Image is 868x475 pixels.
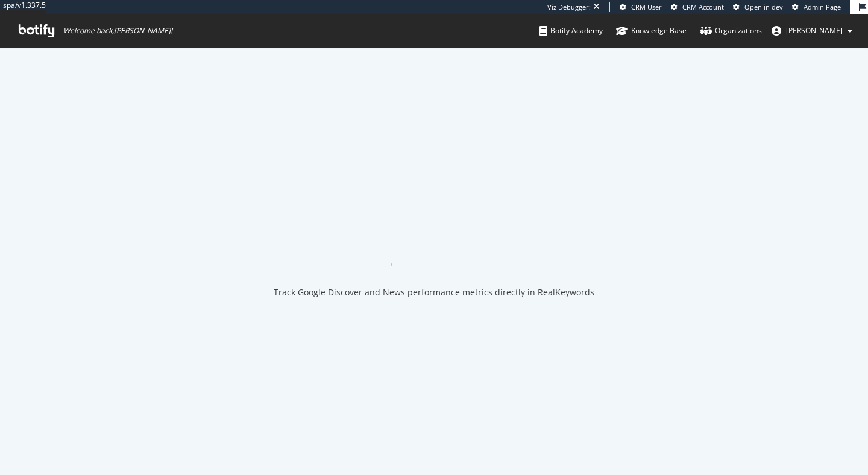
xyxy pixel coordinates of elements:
span: adrianna [786,25,843,36]
div: Knowledge Base [616,25,687,37]
span: Welcome back, [PERSON_NAME] ! [63,26,172,36]
span: CRM User [631,2,662,11]
a: Knowledge Base [616,14,687,47]
a: Open in dev [733,2,783,12]
div: Organizations [700,25,762,37]
span: Admin Page [804,2,841,11]
div: Botify Academy [539,25,603,37]
a: CRM User [620,2,662,12]
button: [PERSON_NAME] [762,21,862,40]
a: Botify Academy [539,14,603,47]
a: Admin Page [792,2,841,12]
span: CRM Account [682,2,724,11]
div: Track Google Discover and News performance metrics directly in RealKeywords [274,286,594,298]
a: CRM Account [671,2,724,12]
div: animation [391,224,477,267]
div: Viz Debugger: [547,2,591,12]
span: Open in dev [744,2,783,11]
a: Organizations [700,14,762,47]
